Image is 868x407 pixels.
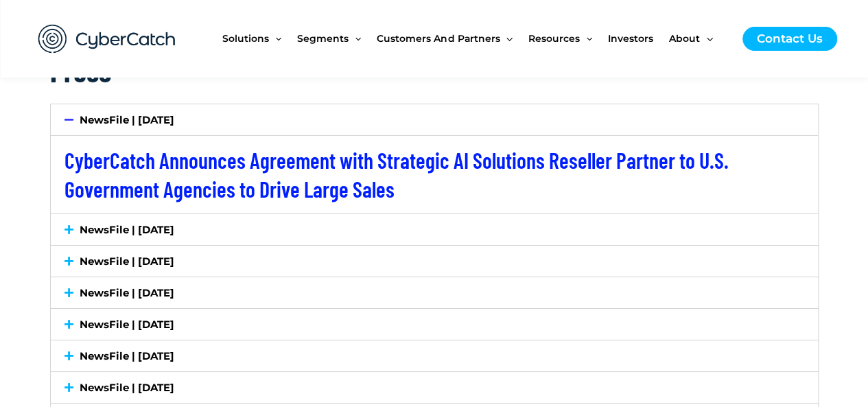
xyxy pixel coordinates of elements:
a: NewsFile | [DATE] [80,381,174,394]
span: Customers and Partners [377,10,500,67]
nav: Site Navigation: New Main Menu [222,10,729,67]
a: CyberCatch Announces Agreement with Strategic AI Solutions Reseller Partner to U.S. Government Ag... [64,147,729,202]
a: Investors [608,10,669,67]
span: About [669,10,700,67]
a: NewsFile | [DATE] [80,318,174,331]
a: NewsFile | [DATE] [80,113,174,126]
a: NewsFile | [DATE] [80,286,174,299]
span: Investors [608,10,653,67]
span: Segments [297,10,349,67]
a: NewsFile | [DATE] [80,349,174,362]
span: Menu Toggle [500,10,512,67]
span: Menu Toggle [349,10,361,67]
img: CyberCatch [25,10,189,67]
a: Contact Us [742,27,837,51]
span: Solutions [222,10,269,67]
span: Menu Toggle [269,10,281,67]
a: NewsFile | [DATE] [80,223,174,236]
a: NewsFile | [DATE] [80,255,174,268]
span: Menu Toggle [700,10,712,67]
span: Menu Toggle [580,10,592,67]
span: Resources [528,10,580,67]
